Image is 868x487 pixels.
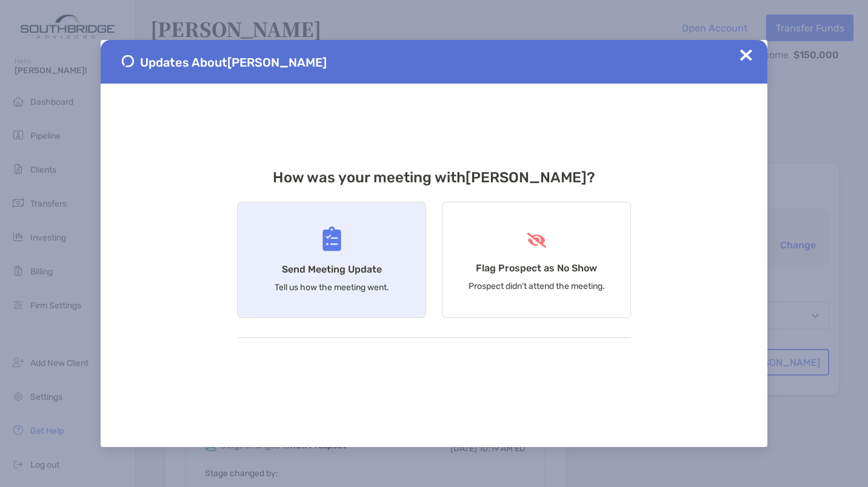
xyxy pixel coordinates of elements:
[469,281,605,291] p: Prospect didn’t attend the meeting.
[122,55,134,67] img: Send Meeting Update 1
[322,227,341,251] img: Send Meeting Update
[237,169,631,186] h3: How was your meeting with [PERSON_NAME] ?
[140,55,327,70] span: Updates About [PERSON_NAME]
[740,49,752,61] img: Close Updates Zoe
[282,263,382,275] h4: Send Meeting Update
[526,233,548,248] img: Flag Prospect as No Show
[476,262,597,274] h4: Flag Prospect as No Show
[275,282,389,293] p: Tell us how the meeting went.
